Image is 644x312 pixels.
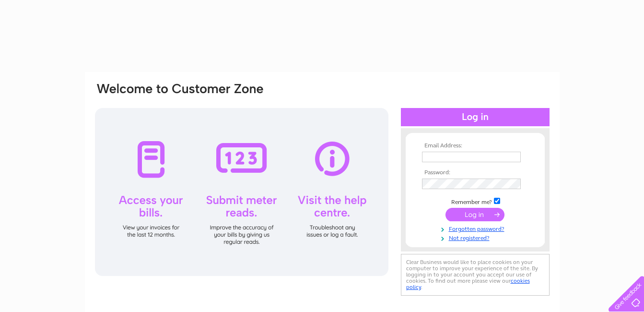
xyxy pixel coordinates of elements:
[445,208,504,221] input: Submit
[422,233,531,242] a: Not registered?
[406,277,530,290] a: cookies policy
[420,143,531,149] th: Email Address:
[401,254,550,296] div: Clear Business would like to place cookies on your computer to improve your experience of the sit...
[422,224,531,233] a: Forgotten password?
[420,169,531,176] th: Password:
[420,196,531,206] td: Remember me?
